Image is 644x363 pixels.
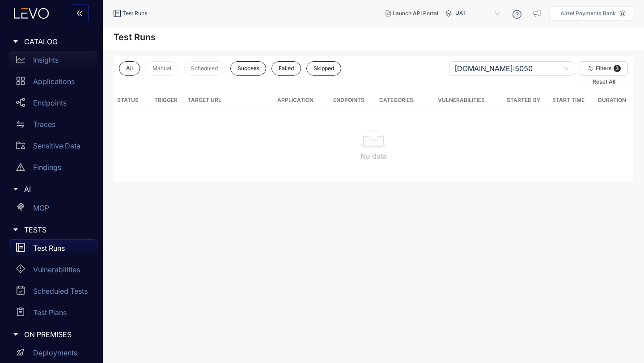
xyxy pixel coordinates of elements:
p: Test Plans [33,308,67,317]
th: Categories [372,92,421,109]
span: UAT [455,6,502,21]
span: warning [16,163,25,172]
a: MCP [9,199,97,220]
button: Failed [271,61,301,76]
span: swap [16,120,25,129]
p: Deployments [33,349,77,357]
span: CATALOG [24,38,90,46]
p: Airtel Payments Bank [560,10,616,17]
span: ON PREMISES [24,330,90,338]
p: Sensitive Data [33,142,80,150]
th: Duration [591,92,633,109]
p: Scheduled Tests [33,287,88,295]
a: Test Runs [9,239,97,261]
span: caret-right [13,227,19,233]
span: All [126,65,133,72]
th: Start Time [546,92,591,109]
div: AI [5,180,97,198]
div: ON PREMISES [5,325,97,344]
span: Success [237,65,259,72]
th: Application [274,92,326,109]
th: Target URL [184,92,274,109]
span: AI [24,185,90,193]
button: Reset All [580,77,628,86]
div: CATALOG [5,32,97,51]
div: No data [121,152,626,160]
p: Findings [33,163,61,171]
button: All [119,61,140,76]
span: 3 [614,65,621,72]
p: Insights [33,56,59,64]
a: Findings [9,158,97,180]
p: Endpoints [33,99,67,107]
span: Scheduled [191,65,218,72]
a: Vulnerabilities [9,261,97,282]
button: Scheduled [184,61,225,76]
button: Manual [145,61,178,76]
button: Skipped [306,61,341,76]
p: Test Runs [33,244,65,252]
a: Insights [9,51,97,72]
span: caret-right [13,38,19,45]
span: Filters [596,65,612,72]
span: Launch API Portal [393,10,438,17]
span: Manual [153,65,171,72]
div: TESTS [5,220,97,239]
a: Sensitive Data [9,137,97,158]
p: Applications [33,77,75,85]
span: Failed [279,65,294,72]
span: caret-right [13,186,19,192]
p: Vulnerabilities [33,266,80,274]
span: TESTS [24,226,90,234]
a: Applications [9,72,97,94]
th: Status [114,92,148,109]
span: double-left [76,10,83,18]
button: Launch API Portal [378,6,445,21]
span: apbuat.airtelbank.com:5050 [454,62,569,75]
p: MCP [33,204,49,212]
button: Success [230,61,266,76]
span: Reset All [593,79,615,85]
button: Filters3 [580,61,628,76]
p: Traces [33,120,55,128]
span: Test Runs [123,10,147,17]
button: double-left [71,4,89,22]
th: Vulnerabilities [421,92,501,109]
span: caret-right [13,331,19,338]
h4: Test Runs [114,32,156,42]
a: Scheduled Tests [9,282,97,304]
th: Endpoints [326,92,372,109]
th: Trigger [148,92,184,109]
th: Started By [501,92,546,109]
a: Traces [9,115,97,137]
span: Skipped [314,65,334,72]
a: Endpoints [9,94,97,115]
a: Test Plans [9,304,97,325]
